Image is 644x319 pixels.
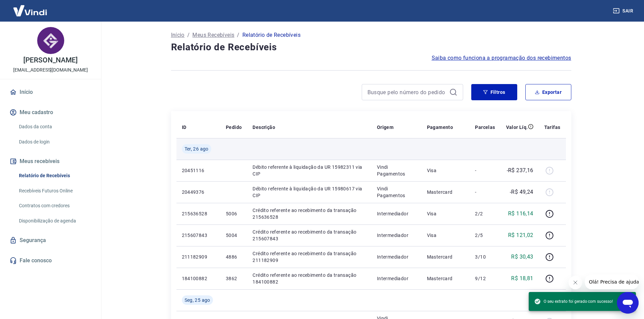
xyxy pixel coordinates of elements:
[427,275,464,282] p: Mastercard
[242,31,301,39] p: Relatório de Recebíveis
[427,210,464,217] p: Visa
[182,232,215,239] p: 215607843
[475,275,495,282] p: 9/12
[253,164,366,177] p: Débito referente à liquidação da UR 15982311 via CIP
[471,84,517,100] button: Filtros
[377,254,416,260] p: Intermediador
[506,124,528,131] p: Valor Líq.
[16,214,93,228] a: Disponibilização de agenda
[525,84,571,100] button: Exportar
[8,233,93,248] a: Segurança
[187,31,190,39] p: /
[377,124,393,131] p: Origem
[8,253,93,268] a: Fale conosco
[617,292,639,314] iframe: Botão para abrir a janela de mensagens
[182,254,215,260] p: 211182909
[612,5,636,17] button: Sair
[226,210,242,217] p: 5006
[544,124,560,131] p: Tarifas
[253,124,275,131] p: Descrição
[226,124,242,131] p: Pedido
[427,124,453,131] p: Pagamento
[23,57,77,64] p: [PERSON_NAME]
[475,189,495,195] p: -
[475,254,495,260] p: 3/10
[253,272,366,285] p: Crédito referente ao recebimento da transação 184100882
[192,31,234,39] a: Meus Recebíveis
[16,120,93,134] a: Dados da conta
[475,232,495,239] p: 2/5
[511,274,533,283] p: R$ 18,81
[16,184,93,198] a: Recebíveis Futuros Online
[8,105,93,120] button: Meu cadastro
[182,275,215,282] p: 184100882
[377,185,416,199] p: Vindi Pagamentos
[377,275,416,282] p: Intermediador
[226,275,242,282] p: 3862
[182,124,187,131] p: ID
[253,185,366,199] p: Débito referente à liquidação da UR 15980617 via CIP
[253,229,366,242] p: Crédito referente ao recebimento da transação 215607843
[8,0,52,21] img: Vindi
[253,207,366,220] p: Crédito referente ao recebimento da transação 215636528
[226,232,242,239] p: 5004
[226,254,242,260] p: 4886
[4,5,57,10] span: Olá! Precisa de ajuda?
[171,31,185,39] a: Início
[185,145,209,152] span: Ter, 26 ago
[171,41,571,54] h4: Relatório de Recebíveis
[8,154,93,169] button: Meus recebíveis
[377,232,416,239] p: Intermediador
[534,298,613,305] span: O seu extrato foi gerado com sucesso!
[8,85,93,100] a: Início
[508,210,533,218] p: R$ 116,14
[182,210,215,217] p: 215636528
[427,167,464,174] p: Visa
[237,31,239,39] p: /
[16,199,93,213] a: Contratos com credores
[16,135,93,149] a: Dados de login
[367,87,447,97] input: Busque pelo número do pedido
[427,254,464,260] p: Mastercard
[507,166,533,175] p: -R$ 237,16
[185,297,210,303] span: Seg, 25 ago
[510,188,533,196] p: -R$ 49,24
[427,189,464,195] p: Mastercard
[182,167,215,174] p: 20451116
[16,169,93,183] a: Relatório de Recebíveis
[569,276,582,289] iframe: Fechar mensagem
[377,210,416,217] p: Intermediador
[475,167,495,174] p: -
[475,210,495,217] p: 2/2
[182,189,215,195] p: 20449376
[377,164,416,177] p: Vindi Pagamentos
[37,27,64,54] img: 8e373231-1c48-4452-a55d-e99fb691e6ac.jpeg
[585,274,639,289] iframe: Mensagem da empresa
[427,232,464,239] p: Visa
[475,124,495,131] p: Parcelas
[511,253,533,261] p: R$ 30,43
[253,250,366,264] p: Crédito referente ao recebimento da transação 211182909
[13,67,88,74] p: [EMAIL_ADDRESS][DOMAIN_NAME]
[508,231,533,239] p: R$ 121,02
[432,54,571,62] a: Saiba como funciona a programação dos recebimentos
